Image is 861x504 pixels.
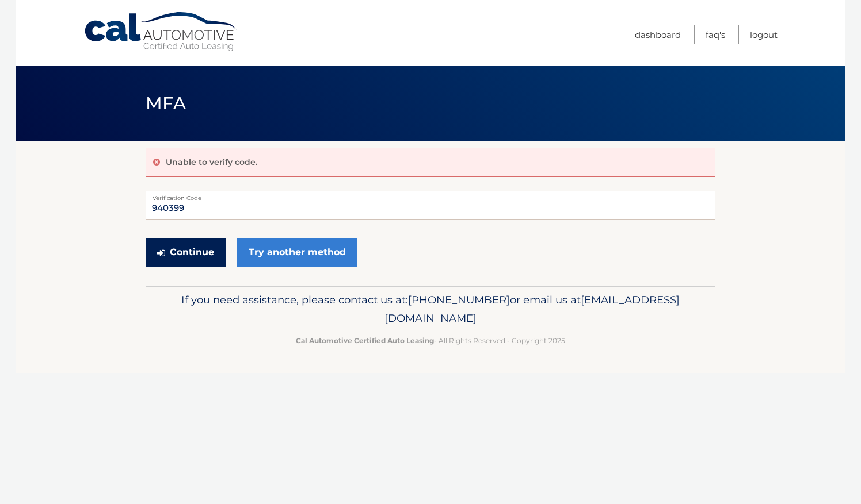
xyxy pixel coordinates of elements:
[635,25,681,44] a: Dashboard
[296,336,434,345] strong: Cal Automotive Certified Auto Leasing
[384,293,680,325] span: [EMAIL_ADDRESS][DOMAIN_NAME]
[166,157,257,167] p: Unable to verify code.
[408,293,510,306] span: [PHONE_NUMBER]
[146,238,226,267] button: Continue
[146,93,186,114] span: MFA
[153,291,708,328] p: If you need assistance, please contact us at: or email us at
[706,25,725,44] a: FAQ's
[146,191,715,200] label: Verification Code
[146,191,715,220] input: Verification Code
[750,25,778,44] a: Logout
[237,238,357,267] a: Try another method
[153,334,708,347] p: - All Rights Reserved - Copyright 2025
[83,11,239,52] a: Cal Automotive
